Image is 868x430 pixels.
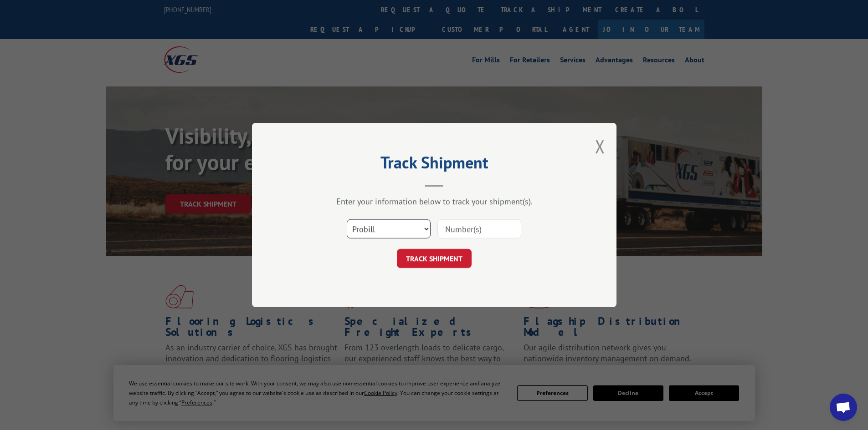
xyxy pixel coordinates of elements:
div: Open chat [830,394,857,421]
button: Close modal [595,134,605,158]
h2: Track Shipment [298,156,571,173]
input: Number(s) [437,219,521,238]
button: TRACK SHIPMENT [397,249,472,268]
div: Enter your information below to track your shipment(s). [298,196,571,207]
